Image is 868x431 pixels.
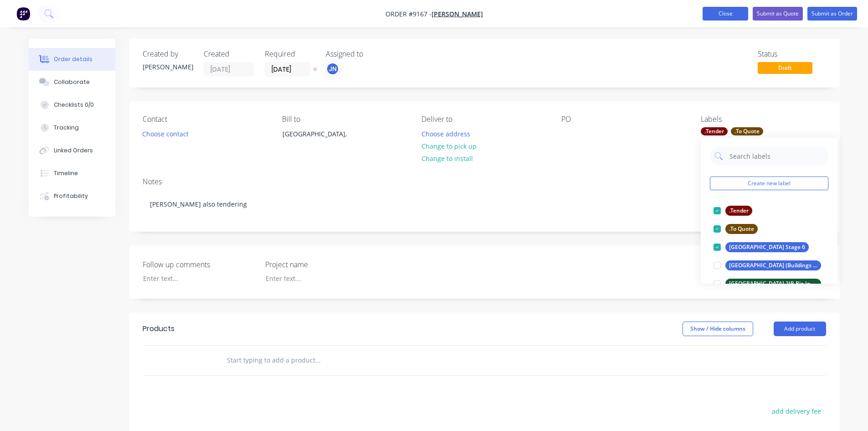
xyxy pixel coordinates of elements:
button: Tracking [29,116,115,139]
button: Timeline [29,162,115,185]
span: Order #9167 - [385,10,431,18]
div: Deliver to [421,115,546,124]
div: [GEOGRAPHIC_DATA] 2IR Bio Innovation Hub [725,279,821,289]
button: Create new label [710,177,828,190]
button: Add product [774,322,826,336]
button: [GEOGRAPHIC_DATA] 2IR Bio Innovation Hub [710,277,825,290]
button: Show / Hide columns [683,322,753,336]
div: Timeline [54,169,78,177]
div: [PERSON_NAME] [143,62,193,72]
div: Order details [54,55,92,63]
div: Products [143,323,175,334]
div: [GEOGRAPHIC_DATA] (Buildings D& E) [725,260,821,270]
div: .Tender [701,127,728,135]
div: Labels [701,115,826,124]
button: Submit as Order [807,7,857,21]
div: [GEOGRAPHIC_DATA] Stage 6 [725,242,809,252]
button: Submit as Quote [753,7,803,21]
button: Choose contact [137,127,193,140]
div: Required [265,50,315,58]
div: Collaborate [54,78,90,86]
a: [PERSON_NAME] [431,10,483,18]
span: Draft [758,62,812,73]
div: .Tender [725,206,752,216]
div: Contact [143,115,267,124]
button: Change to install [416,152,478,165]
button: Collaborate [29,71,115,93]
button: [GEOGRAPHIC_DATA] (Buildings D& E) [710,259,825,272]
div: [PERSON_NAME] also tendering [143,190,826,218]
div: Tracking [54,124,79,132]
button: .To Quote [710,223,761,235]
div: Created by [143,50,193,58]
div: Created [204,50,254,58]
div: .To Quote [731,127,763,135]
div: Bill to [282,115,407,124]
button: Profitability [29,185,115,208]
div: [GEOGRAPHIC_DATA], [275,127,366,156]
label: Project name [265,259,379,270]
button: JN [326,62,339,76]
input: Search labels [729,147,824,165]
div: [GEOGRAPHIC_DATA], [282,128,358,140]
div: .To Quote [725,224,758,234]
div: PO [561,115,686,124]
div: Profitability [54,192,88,200]
input: Start typing to add a product... [226,351,409,369]
div: Checklists 0/0 [54,101,94,109]
button: Linked Orders [29,139,115,162]
button: add delivery fee [767,405,826,417]
button: .Tender [710,204,756,217]
button: Order details [29,48,115,71]
button: [GEOGRAPHIC_DATA] Stage 6 [710,241,812,254]
button: Choose address [416,127,475,140]
button: Change to pick up [416,140,481,152]
div: Status [758,50,826,58]
label: Follow up comments [143,259,257,270]
button: Close [703,7,748,21]
button: Checklists 0/0 [29,93,115,116]
div: Notes [143,177,826,186]
div: Assigned to [326,50,417,58]
img: Factory [16,7,30,21]
div: Linked Orders [54,146,93,155]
